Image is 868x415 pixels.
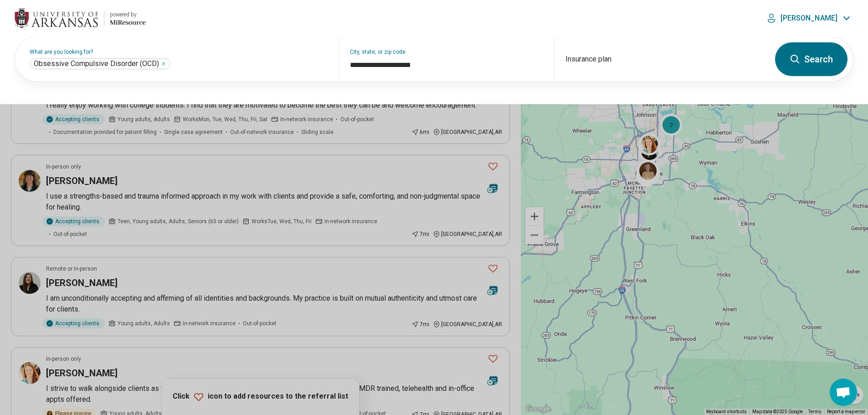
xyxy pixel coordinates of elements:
span: Obsessive Compulsive Disorder (OCD) [34,59,159,68]
p: [PERSON_NAME] [781,14,837,23]
button: Obsessive Compulsive Disorder (OCD) [161,61,166,67]
a: University of Arkansaspowered by [15,7,146,29]
label: What are you looking for? [30,49,328,55]
div: Obsessive Compulsive Disorder (OCD) [30,58,170,69]
div: Open chat [830,379,857,406]
div: powered by [110,10,146,19]
img: University of Arkansas [15,7,98,29]
button: Search [775,42,847,76]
